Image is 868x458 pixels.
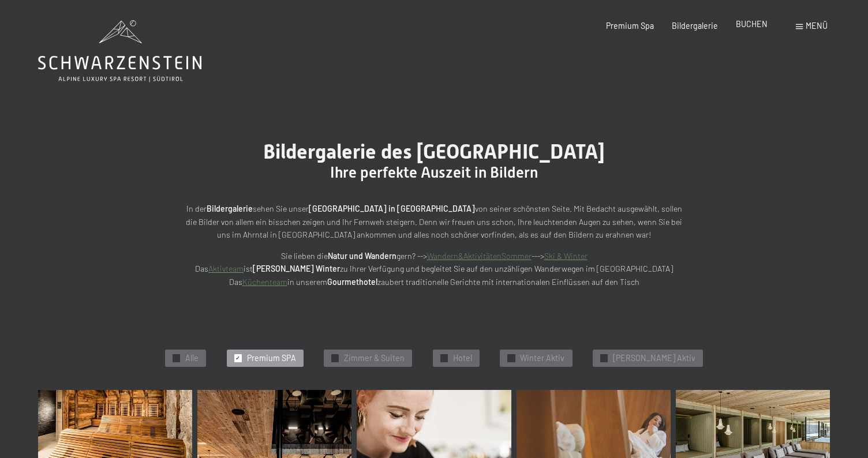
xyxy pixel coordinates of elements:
a: BUCHEN [736,19,768,29]
strong: Gourmethotel [327,277,377,287]
span: Hotel [453,352,472,364]
a: Bildergalerie [672,21,718,31]
span: Ihre perfekte Auszeit in Bildern [330,164,538,181]
span: Bildergalerie des [GEOGRAPHIC_DATA] [263,140,605,163]
a: Wandern&AktivitätenSommer [427,251,532,261]
strong: [GEOGRAPHIC_DATA] in [GEOGRAPHIC_DATA] [309,204,475,213]
span: Premium SPA [247,352,296,364]
span: Winter Aktiv [520,352,564,364]
a: Premium Spa [606,21,654,31]
span: [PERSON_NAME] Aktiv [613,352,695,364]
p: In der sehen Sie unser von seiner schönsten Seite. Mit Bedacht ausgewählt, sollen die Bilder von ... [180,202,688,242]
p: Sie lieben die gern? --> ---> Das ist zu Ihrer Verfügung und begleitet Sie auf den unzähligen Wan... [180,250,688,289]
span: Zimmer & Suiten [344,352,405,364]
span: Alle [185,352,199,364]
span: ✓ [601,355,606,362]
a: Aktivteam [208,264,244,273]
strong: Bildergalerie [207,204,253,213]
span: ✓ [442,355,446,362]
span: ✓ [174,355,179,362]
span: Menü [806,21,828,31]
span: ✓ [235,355,240,362]
a: Küchenteam [242,277,287,287]
strong: [PERSON_NAME] Winter [253,264,340,273]
span: ✓ [509,355,514,362]
strong: Natur und Wandern [328,251,396,261]
span: ✓ [333,355,338,362]
a: Ski & Winter [544,251,588,261]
